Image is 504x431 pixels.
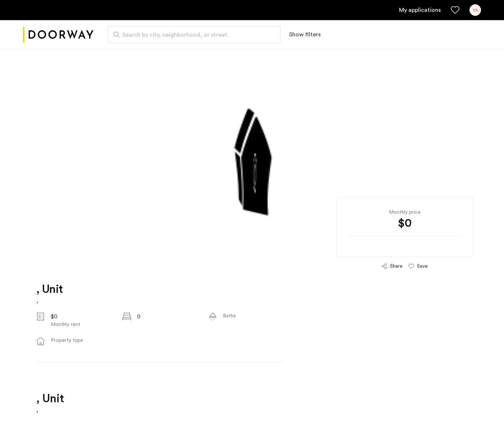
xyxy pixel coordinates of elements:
[23,21,93,48] img: logo
[122,31,260,39] span: Search by city, neighborhood, or street.
[36,296,63,305] h2: ,
[451,6,459,14] a: Favorites
[23,21,93,48] a: Cazamio logo
[289,30,321,39] button: Show or hide filters
[51,321,111,328] div: Monthly rent
[108,26,280,43] input: Apartment Search
[36,282,63,296] h1: , Unit
[51,337,111,344] div: Property type
[399,6,441,14] a: My application
[36,406,468,414] h3: ,
[223,312,283,319] div: Baths
[137,312,197,321] div: 0
[348,209,461,216] div: Monthly price
[390,263,403,270] div: Share
[469,4,481,16] div: YA
[417,263,428,270] div: Save
[36,282,63,305] a: , Unit,
[348,216,461,230] div: $0
[51,312,111,321] div: $0
[36,391,468,406] h2: , Unit
[91,49,413,265] img: 2.gif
